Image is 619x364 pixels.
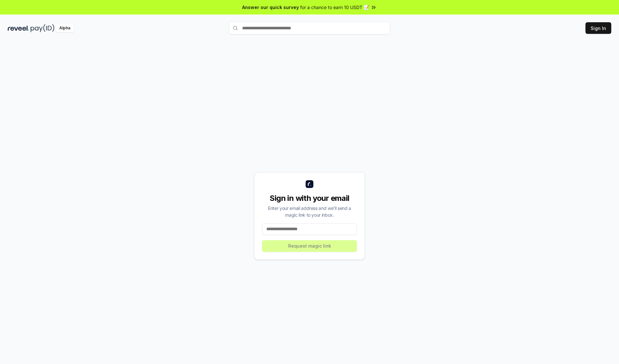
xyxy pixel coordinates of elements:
img: reveel_dark [8,24,29,32]
button: Sign In [585,22,611,34]
span: Answer our quick survey [242,4,299,11]
img: logo_small [306,180,313,188]
div: Alpha [56,24,74,32]
img: pay_id [31,24,54,32]
div: Enter your email address and we’ll send a magic link to your inbox. [262,205,357,218]
div: Sign in with your email [262,193,357,203]
span: for a chance to earn 10 USDT 📝 [300,4,369,11]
